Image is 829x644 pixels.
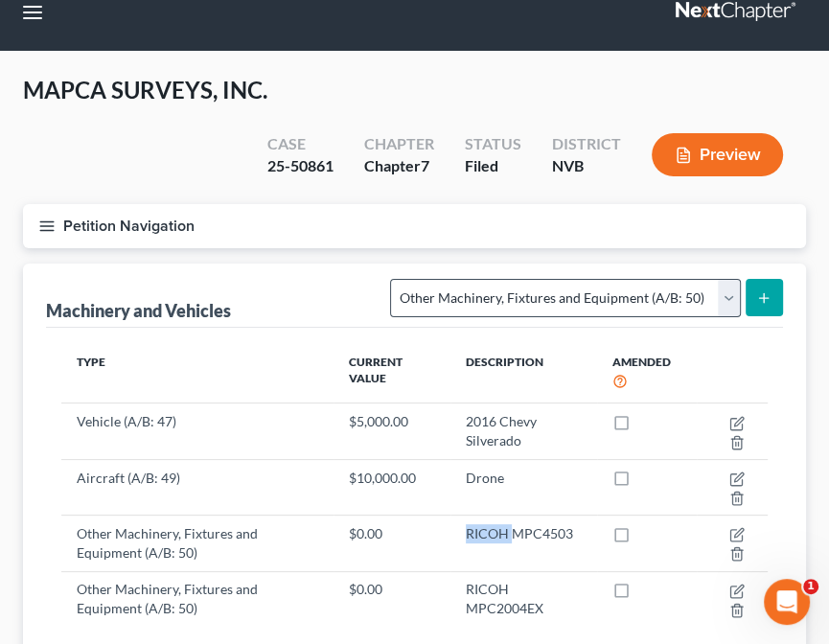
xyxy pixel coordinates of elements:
[61,403,334,459] td: Vehicle (A/B: 47)
[652,133,783,176] button: Preview
[803,579,818,594] span: 1
[450,403,597,459] td: 2016 Chevy Silverado
[450,343,597,403] th: Description
[267,155,334,177] div: 25-50861
[267,133,334,155] div: Case
[364,155,434,177] div: Chapter
[450,516,597,571] td: RICOH MPC4503
[61,343,334,403] th: Type
[334,516,450,571] td: $0.00
[552,155,621,177] div: NVB
[450,571,597,627] td: RICOH MPC2004EX
[421,156,429,174] span: 7
[334,403,450,459] td: $5,000.00
[552,133,621,155] div: District
[61,571,334,627] td: Other Machinery, Fixtures and Equipment (A/B: 50)
[61,459,334,515] td: Aircraft (A/B: 49)
[764,579,810,625] iframe: Intercom live chat
[364,133,434,155] div: Chapter
[597,343,698,403] th: Amended
[23,76,267,103] span: MAPCA SURVEYS, INC.
[465,155,521,177] div: Filed
[23,204,806,248] button: Petition Navigation
[450,459,597,515] td: Drone
[46,299,231,322] div: Machinery and Vehicles
[61,516,334,571] td: Other Machinery, Fixtures and Equipment (A/B: 50)
[334,459,450,515] td: $10,000.00
[334,571,450,627] td: $0.00
[334,343,450,403] th: Current Value
[465,133,521,155] div: Status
